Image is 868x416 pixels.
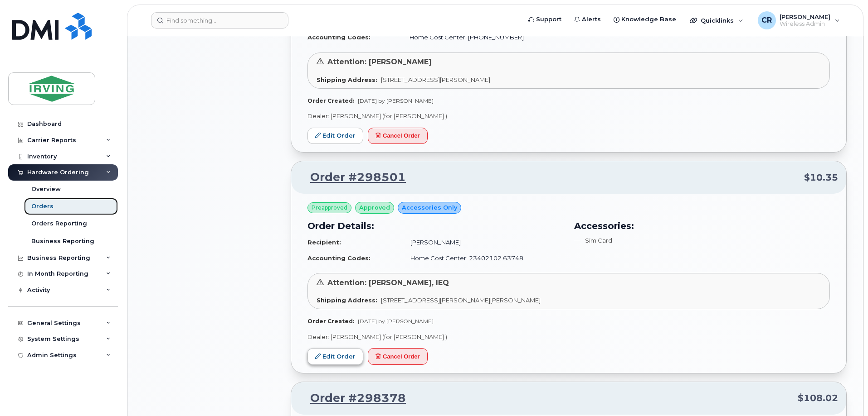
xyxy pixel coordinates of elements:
[307,128,363,144] a: Edit Order
[621,15,676,24] span: Knowledge Base
[402,234,563,250] td: [PERSON_NAME]
[307,239,341,246] strong: Recipient:
[582,15,601,24] span: Alerts
[761,15,772,26] span: CR
[151,12,288,29] input: Find something...
[307,333,830,341] p: Dealer: [PERSON_NAME] (for [PERSON_NAME] )
[359,203,390,212] span: approved
[402,250,563,266] td: Home Cost Center: 23402102.63748
[307,97,354,104] strong: Order Created:
[368,348,428,365] button: Cancel Order
[368,128,428,144] button: Cancel Order
[327,278,449,287] span: Attention: [PERSON_NAME], IEQ
[358,97,434,104] span: [DATE] by [PERSON_NAME]
[381,296,541,304] span: [STREET_ADDRESS][PERSON_NAME][PERSON_NAME]
[307,254,371,262] strong: Accounting Codes:
[307,318,354,325] strong: Order Created:
[307,112,830,120] p: Dealer: [PERSON_NAME] (for [PERSON_NAME] )
[307,219,563,233] h3: Order Details:
[317,76,377,83] strong: Shipping Address:
[683,11,750,29] div: Quicklinks
[804,171,838,184] span: $10.35
[327,57,432,66] span: Attention: [PERSON_NAME]
[307,348,363,365] a: Edit Order
[381,76,490,83] span: [STREET_ADDRESS][PERSON_NAME]
[751,11,846,29] div: Crystal Rowe
[299,169,406,186] a: Order #298501
[798,392,838,405] span: $108.02
[522,10,568,29] a: Support
[701,17,734,24] span: Quicklinks
[312,204,347,212] span: Preapproved
[568,10,607,29] a: Alerts
[607,10,683,29] a: Knowledge Base
[780,20,830,28] span: Wireless Admin
[401,29,563,45] td: Home Cost Center: [PHONE_NUMBER]
[574,219,830,233] h3: Accessories:
[358,318,434,325] span: [DATE] by [PERSON_NAME]
[299,390,406,406] a: Order #298378
[307,33,371,41] strong: Accounting Codes:
[574,236,830,245] li: Sim Card
[317,296,377,304] strong: Shipping Address:
[402,203,457,212] span: Accessories Only
[780,13,830,20] span: [PERSON_NAME]
[536,15,561,24] span: Support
